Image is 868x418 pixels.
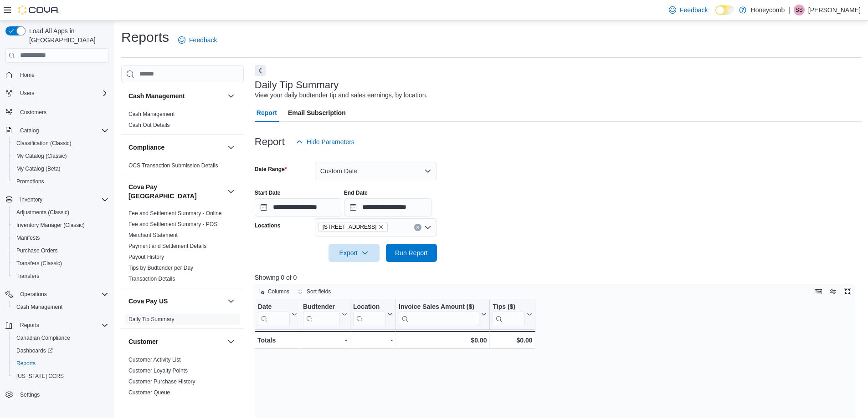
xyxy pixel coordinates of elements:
[255,166,287,173] label: Date Range
[9,370,112,383] button: [US_STATE] CCRS
[128,182,224,201] button: Cova Pay [GEOGRAPHIC_DATA]
[715,5,734,15] input: Dark Mode
[16,106,108,117] span: Customers
[26,26,108,45] span: Load All Apps in [GEOGRAPHIC_DATA]
[2,193,112,206] button: Inventory
[121,208,244,288] div: Cova Pay [GEOGRAPHIC_DATA]
[128,232,178,238] a: Merchant Statement
[175,31,221,49] a: Feedback
[9,162,112,175] button: My Catalog (Beta)
[493,335,532,346] div: $0.00
[16,389,43,400] a: Settings
[9,232,112,244] button: Manifests
[16,303,62,311] span: Cash Management
[20,391,40,398] span: Settings
[303,335,347,346] div: -
[16,88,38,99] button: Users
[16,152,67,160] span: My Catalog (Classic)
[255,136,285,147] h3: Report
[715,15,716,15] span: Dark Mode
[13,245,108,256] span: Purchase Orders
[329,244,380,262] button: Export
[128,378,195,385] span: Customer Purchase History
[128,121,170,129] span: Cash Out Details
[258,303,290,312] div: Date
[128,91,224,101] button: Cash Management
[16,69,108,81] span: Home
[2,288,112,301] button: Operations
[128,210,222,217] a: Fee and Settlement Summary - Online
[13,176,108,187] span: Promotions
[9,219,112,232] button: Inventory Manager (Classic)
[128,297,224,306] button: Cova Pay US
[13,302,108,312] span: Cash Management
[128,254,164,260] a: Payout History
[16,70,38,81] a: Home
[9,206,112,219] button: Adjustments (Classic)
[128,378,195,385] a: Customer Purchase History
[128,276,175,282] a: Transaction Details
[9,357,112,370] button: Reports
[128,337,224,346] button: Customer
[9,270,112,282] button: Transfers
[395,248,428,257] span: Run Report
[257,104,277,122] span: Report
[20,196,42,203] span: Inventory
[128,357,181,363] a: Customer Activity List
[258,303,290,326] div: Date
[794,5,805,15] div: Silena Sparrow
[2,124,112,137] button: Catalog
[2,319,112,332] button: Reports
[16,165,61,172] span: My Catalog (Beta)
[13,232,108,243] span: Manifests
[16,360,36,367] span: Reports
[13,207,73,218] a: Adjustments (Classic)
[414,224,421,231] button: Clear input
[255,286,293,297] button: Columns
[386,244,437,262] button: Run Report
[399,303,479,312] div: Invoice Sales Amount ($)
[128,264,193,272] span: Tips by Budtender per Day
[16,234,40,242] span: Manifests
[13,151,108,161] span: My Catalog (Classic)
[16,320,43,331] button: Reports
[2,87,112,100] button: Users
[128,162,218,169] a: OCS Transaction Submission Details
[189,35,217,45] span: Feedback
[255,273,862,282] p: Showing 0 of 0
[128,275,175,282] span: Transaction Details
[9,332,112,344] button: Canadian Compliance
[255,91,428,100] div: View your daily budtender tip and sales earnings, by location.
[813,286,824,297] button: Keyboard shortcuts
[16,389,108,400] span: Settings
[128,232,178,239] span: Merchant Statement
[307,288,331,295] span: Sort fields
[13,358,39,369] a: Reports
[20,90,34,97] span: Users
[121,160,244,175] div: Compliance
[344,189,368,196] label: End Date
[16,209,69,216] span: Adjustments (Classic)
[16,272,39,280] span: Transfers
[255,65,266,76] button: Next
[353,303,393,326] button: Location
[323,222,377,232] span: [STREET_ADDRESS]
[128,111,175,118] span: Cash Management
[128,221,217,227] a: Fee and Settlement Summary - POS
[128,221,217,228] span: Fee and Settlement Summary - POS
[13,258,66,269] a: Transfers (Classic)
[16,373,64,380] span: [US_STATE] CCRS
[9,244,112,257] button: Purchase Orders
[303,303,347,326] button: Budtender
[288,104,346,122] span: Email Subscription
[128,265,193,271] a: Tips by Budtender per Day
[128,243,206,249] a: Payment and Settlement Details
[16,347,53,354] span: Dashboards
[16,194,108,205] span: Inventory
[13,220,88,231] a: Inventory Manager (Classic)
[128,389,170,396] span: Customer Queue
[226,336,236,347] button: Customer
[16,289,51,300] button: Operations
[13,138,108,149] span: Classification (Classic)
